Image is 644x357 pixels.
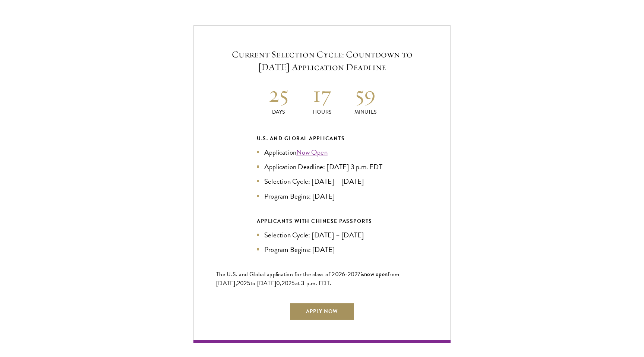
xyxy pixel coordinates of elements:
li: Application [257,147,387,158]
h2: 59 [344,80,387,108]
li: Application Deadline: [DATE] 3 p.m. EDT [257,161,387,172]
span: 5 [247,279,250,288]
span: 202 [237,279,247,288]
li: Program Begins: [DATE] [257,191,387,202]
span: at 3 p.m. EDT. [295,279,332,288]
p: Hours [300,108,344,116]
h2: 25 [257,80,300,108]
h5: Current Selection Cycle: Countdown to [DATE] Application Deadline [216,48,428,73]
span: , [280,279,281,288]
span: 7 [357,270,360,279]
li: Selection Cycle: [DATE] – [DATE] [257,176,387,187]
span: from [DATE], [216,270,399,288]
p: Days [257,108,300,116]
span: 202 [282,279,292,288]
span: to [DATE] [250,279,276,288]
div: APPLICANTS WITH CHINESE PASSPORTS [257,217,387,226]
li: Selection Cycle: [DATE] – [DATE] [257,230,387,240]
span: 6 [342,270,345,279]
span: -202 [345,270,357,279]
h2: 17 [300,80,344,108]
span: 5 [291,279,295,288]
span: is [361,270,364,279]
p: Minutes [344,108,387,116]
span: 0 [276,279,280,288]
a: Now Open [296,147,328,158]
li: Program Begins: [DATE] [257,244,387,255]
a: Apply Now [289,303,355,320]
span: now open [364,270,388,278]
div: U.S. and Global Applicants [257,134,387,143]
span: The U.S. and Global application for the class of 202 [216,270,342,279]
